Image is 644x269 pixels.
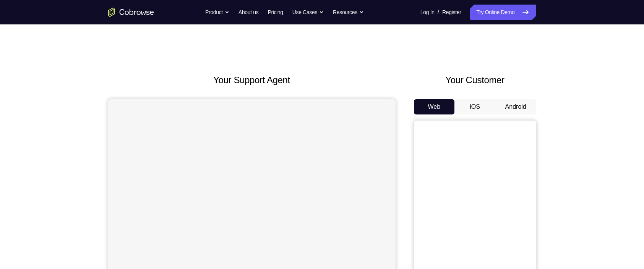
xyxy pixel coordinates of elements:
a: Pricing [268,5,283,20]
button: Use Cases [292,5,324,20]
h2: Your Support Agent [108,73,396,87]
button: Android [495,99,536,114]
a: Register [442,5,461,20]
button: Resources [333,5,364,20]
button: Web [414,99,455,114]
a: Try Online Demo [470,5,536,20]
h2: Your Customer [414,73,536,87]
a: Go to the home page [108,8,154,17]
span: / [438,8,439,17]
button: iOS [454,99,495,114]
a: Log In [420,5,435,20]
a: About us [238,5,258,20]
button: Product [205,5,229,20]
